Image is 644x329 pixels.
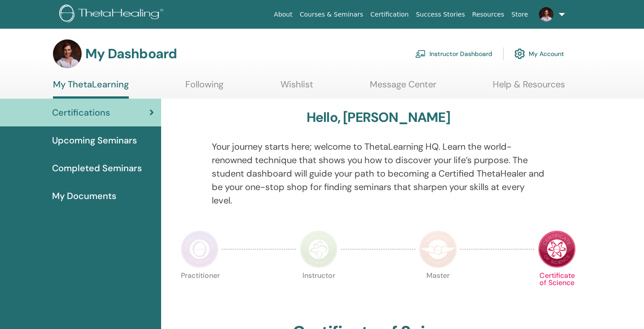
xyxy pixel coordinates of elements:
[370,79,436,96] a: Message Center
[307,109,450,126] h3: Hello, [PERSON_NAME]
[367,6,412,23] a: Certification
[539,7,553,22] img: default.jpg
[212,140,545,207] p: Your journey starts here; welcome to ThetaLearning HQ. Learn the world-renowned technique that sh...
[52,134,137,147] span: Upcoming Seminars
[419,272,457,310] p: Master
[415,50,426,58] img: chalkboard-teacher.svg
[85,46,177,62] h3: My Dashboard
[415,44,492,64] a: Instructor Dashboard
[280,79,313,96] a: Wishlist
[270,6,296,23] a: About
[52,161,142,175] span: Completed Seminars
[181,272,219,310] p: Practitioner
[514,46,525,61] img: cog.svg
[52,106,110,119] span: Certifications
[52,189,116,203] span: My Documents
[185,79,223,96] a: Following
[419,230,457,268] img: Master
[538,272,576,310] p: Certificate of Science
[508,6,532,23] a: Store
[469,6,508,23] a: Resources
[538,230,576,268] img: Certificate of Science
[412,6,469,23] a: Success Stories
[296,6,367,23] a: Courses & Seminars
[53,39,82,68] img: default.jpg
[300,272,337,310] p: Instructor
[181,230,219,268] img: Practitioner
[53,79,129,99] a: My ThetaLearning
[493,79,565,96] a: Help & Resources
[300,230,337,268] img: Instructor
[59,4,166,25] img: logo.png
[514,44,564,64] a: My Account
